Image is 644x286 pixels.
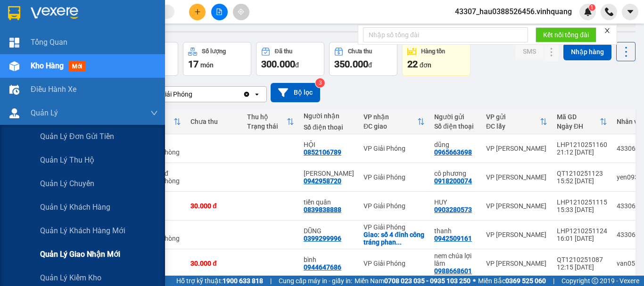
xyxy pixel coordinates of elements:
[557,198,607,206] div: LHP1210251115
[363,231,425,246] div: Giao: số 4 đinh công tráng phan chu trinh hn
[363,173,425,181] div: VP Giải Phóng
[590,4,594,11] span: 1
[481,109,552,134] th: Toggle SortBy
[334,58,368,70] span: 350.000
[40,178,94,189] span: Quản lý chuyến
[211,4,228,20] button: file-add
[31,36,67,48] span: Tổng Quan
[557,113,600,121] div: Mã GD
[40,201,110,213] span: Quản lý khách hàng
[543,30,589,40] span: Kết nối tổng đài
[315,78,325,88] sup: 3
[515,43,544,60] button: SMS
[304,141,354,148] div: HỘI
[355,276,471,286] span: Miền Nam
[421,48,445,55] div: Hàng tồn
[368,61,372,69] span: đ
[304,177,341,185] div: 0942958720
[40,131,114,142] span: Quản lý đơn gửi tiền
[486,145,547,152] div: VP [PERSON_NAME]
[557,123,600,130] div: Ngày ĐH
[247,113,287,121] div: Thu hộ
[396,238,402,246] span: ...
[402,42,471,76] button: Hàng tồn22đơn
[329,42,397,76] button: Chưa thu350.000đ
[200,61,214,69] span: món
[622,4,638,20] button: caret-down
[176,276,263,286] span: Hỗ trợ kỹ thuật:
[40,248,120,260] span: Quản lý giao nhận mới
[190,202,238,210] div: 30.000 đ
[9,38,19,48] img: dashboard-icon
[40,154,94,166] span: Quản lý thu hộ
[31,83,76,95] span: Điều hành xe
[434,141,477,148] div: dũng
[557,206,607,213] div: 15:33 [DATE]
[434,113,477,121] div: Người gửi
[557,227,607,235] div: LHP1210251124
[486,173,547,181] div: VP [PERSON_NAME]
[348,48,372,55] div: Chưa thu
[557,148,607,156] div: 21:12 [DATE]
[304,148,341,156] div: 0852106789
[188,58,198,70] span: 17
[223,277,263,285] strong: 1900 633 818
[434,198,477,206] div: HUY
[604,27,611,34] span: close
[363,260,425,267] div: VP Giải Phóng
[9,61,19,71] img: warehouse-icon
[31,61,64,70] span: Kho hàng
[9,85,19,95] img: warehouse-icon
[150,90,192,99] div: VP Giải Phóng
[242,109,299,134] th: Toggle SortBy
[304,170,354,177] div: Thế Văn
[9,108,19,118] img: warehouse-icon
[557,256,607,263] div: QT1210251087
[486,260,547,267] div: VP [PERSON_NAME]
[271,83,320,102] button: Bộ lọc
[384,277,471,285] strong: 0708 023 035 - 0935 103 250
[304,198,354,206] div: tiến quân
[420,61,431,69] span: đơn
[304,227,354,235] div: DŨNG
[592,278,598,284] span: copyright
[253,90,261,98] svg: open
[557,170,607,177] div: QT1210251123
[434,206,472,213] div: 0903280573
[557,263,607,271] div: 12:15 [DATE]
[194,8,201,15] span: plus
[605,8,613,16] img: phone-icon
[363,113,417,121] div: VP nhận
[363,145,425,152] div: VP Giải Phóng
[434,123,477,130] div: Số điện thoại
[189,4,206,20] button: plus
[193,90,194,99] input: Selected VP Giải Phóng.
[304,263,341,271] div: 0944647686
[243,90,250,98] svg: Clear value
[486,231,547,238] div: VP [PERSON_NAME]
[8,6,20,20] img: logo-vxr
[486,113,540,121] div: VP gửi
[434,148,472,156] div: 0965663698
[247,123,287,130] div: Trạng thái
[190,118,238,125] div: Chưa thu
[183,42,251,76] button: Số lượng17món
[626,8,635,16] span: caret-down
[434,227,477,235] div: thanh
[478,276,546,286] span: Miền Bắc
[553,276,554,286] span: |
[552,109,612,134] th: Toggle SortBy
[434,252,477,267] div: nem chúa lợi lâm
[589,4,595,11] sup: 1
[557,141,607,148] div: LHP1210251160
[363,27,528,42] input: Nhập số tổng đài
[434,177,472,185] div: 0918200074
[473,279,476,283] span: ⚪️
[256,42,324,76] button: Đã thu300.000đ
[447,6,579,17] span: 43307_hau0388526456.vinhquang
[238,8,244,15] span: aim
[363,202,425,210] div: VP Giải Phóng
[434,170,477,177] div: cô phương
[279,276,352,286] span: Cung cấp máy in - giấy in:
[486,123,540,130] div: ĐC lấy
